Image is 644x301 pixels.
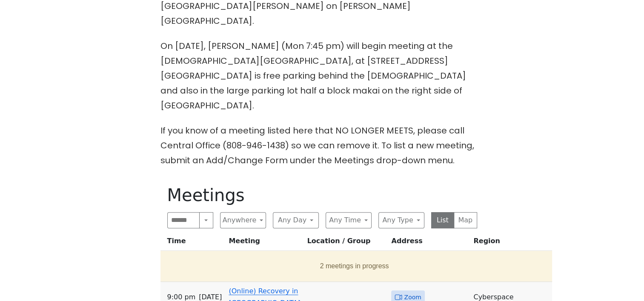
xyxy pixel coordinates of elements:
button: Anywhere [220,212,266,228]
th: Meeting [225,235,303,251]
th: Time [160,235,226,251]
th: Location / Group [304,235,388,251]
button: List [431,212,455,228]
h1: Meetings [167,185,477,205]
input: Search [167,212,200,228]
button: Any Time [326,212,372,228]
th: Address [388,235,470,251]
button: Search [199,212,213,228]
button: 2 meetings in progress [164,254,545,278]
button: Any Type [378,212,424,228]
p: On [DATE], [PERSON_NAME] (Mon 7:45 pm) will begin meeting at the [DEMOGRAPHIC_DATA][GEOGRAPHIC_DA... [160,39,484,113]
th: Region [470,235,552,251]
button: Any Day [273,212,319,228]
p: If you know of a meeting listed here that NO LONGER MEETS, please call Central Office (808-946-14... [160,123,484,168]
button: Map [454,212,477,228]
